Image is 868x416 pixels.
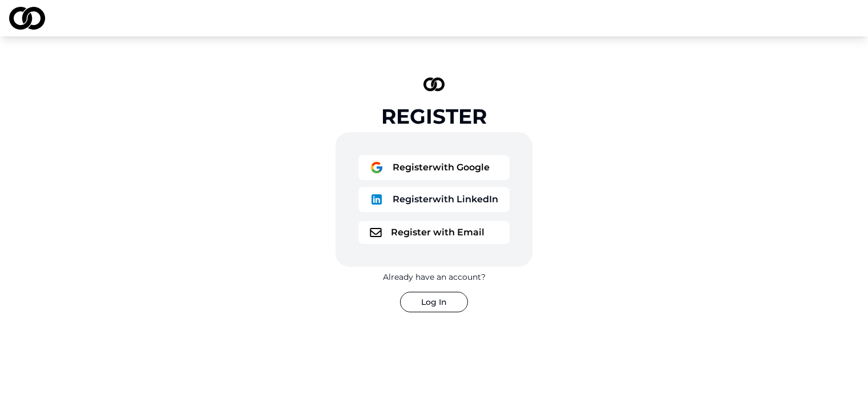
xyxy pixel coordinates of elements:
button: Log In [400,292,468,312]
button: logoRegister with Email [358,221,510,244]
img: logo [370,161,383,174]
img: logo [423,78,445,91]
button: logoRegisterwith LinkedIn [358,187,510,212]
div: Already have an account? [383,271,486,283]
img: logo [9,7,45,30]
img: logo [370,193,383,206]
img: logo [370,228,382,237]
button: logoRegisterwith Google [358,155,510,180]
div: Register [381,105,487,128]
